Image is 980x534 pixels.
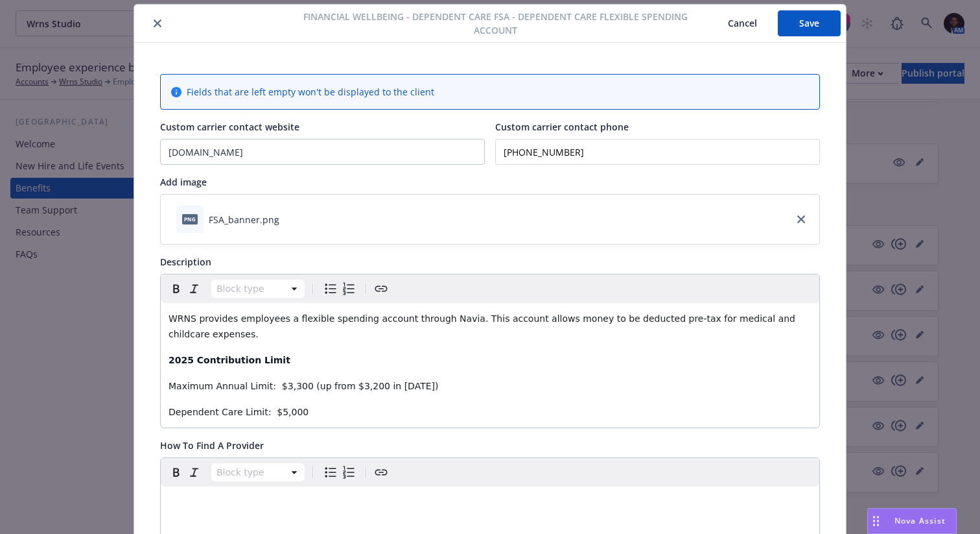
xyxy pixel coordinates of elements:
[211,280,305,298] button: Block type
[185,463,204,481] button: Italic
[169,381,438,391] span: Maximum Annual Limit: $3,300 (up from $3,200 in [DATE])
[285,10,705,37] span: Financial Wellbeing - Dependent Care FSA - Dependent Care Flexible Spending Account
[187,85,434,99] span: Fields that are left empty won't be displayed to the client
[340,280,358,298] button: Numbered list
[167,280,185,298] button: Bold
[182,214,198,224] span: png
[185,280,204,298] button: Italic
[707,10,778,36] button: Cancel
[321,280,340,298] button: Bulleted list
[160,176,207,188] span: Add image
[372,280,390,298] button: Create link
[169,407,309,417] span: Dependent Care Limit: $5,000
[321,463,358,481] div: toggle group
[161,303,819,428] div: editable markdown
[340,463,358,481] button: Numbered list
[160,256,211,268] span: Description
[321,280,358,298] div: toggle group
[321,463,340,481] button: Bulleted list
[285,213,295,226] button: download file
[894,515,946,526] span: Nova Assist
[160,439,264,452] span: How To Find A Provider
[372,463,390,481] button: Create link
[495,139,820,165] input: Add custom carrier contact phone
[169,313,798,339] span: WRNS provides employees a flexible spending account through Navia. This account allows money to b...
[161,487,819,518] div: editable markdown
[867,508,957,534] button: Nova Assist
[209,213,279,226] div: FSA_banner.png
[778,10,841,36] button: Save
[211,463,305,481] button: Block type
[495,121,629,133] span: Custom carrier contact phone
[161,140,484,164] input: Add custom carrier contact website
[150,16,165,31] button: close
[868,509,884,533] div: Drag to move
[169,355,290,365] strong: 2025 Contribution Limit
[793,212,809,227] a: close
[160,121,299,133] span: Custom carrier contact website
[167,463,185,481] button: Bold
